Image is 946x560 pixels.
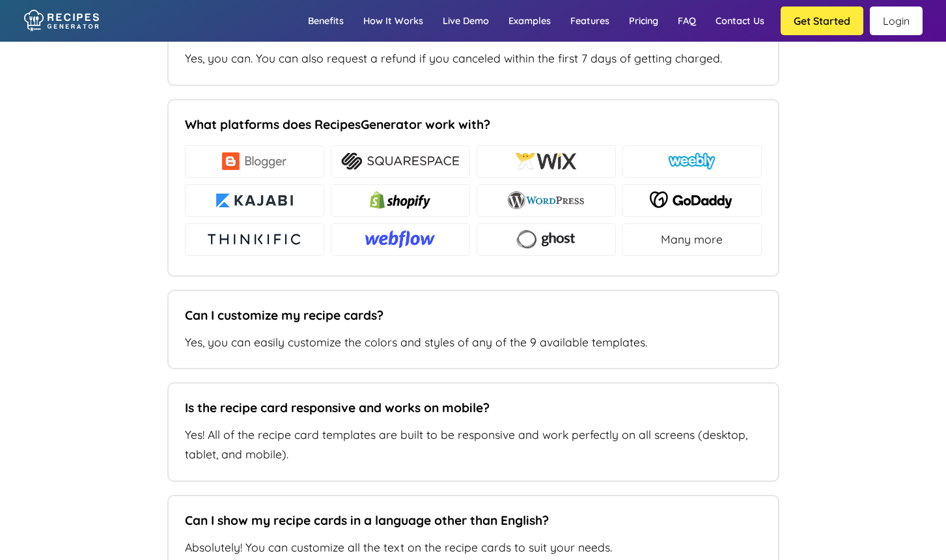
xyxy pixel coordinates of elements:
[619,2,668,40] a: Pricing
[561,2,619,40] a: Features
[185,333,762,352] p: Yes, you can easily customize the colors and styles of any of the 9 available templates.
[206,231,303,248] img: platform-thinkific.svg
[185,512,755,528] h5: Can I show my recipe cards in a language other than English?
[650,191,734,209] img: platform-godaddy.svg
[214,191,295,209] img: platform-kajabi.png
[298,2,354,40] a: Benefits
[508,191,584,209] img: platform-wordpress.png
[365,231,434,248] img: webflow.png
[370,191,430,209] img: platform-shopify.png
[706,2,774,40] a: Contact us
[185,117,755,132] h5: What platforms does RecipesGenerator work with?
[354,2,433,40] a: How it works
[433,2,499,40] a: Live demo
[516,229,576,251] img: ghost.png
[499,2,561,40] a: Examples
[185,538,762,557] p: Absolutely! You can customize all the text on the recipe cards to suit your needs.
[622,223,762,256] div: Many more
[222,152,286,170] img: platform-blogger.png
[668,2,706,40] a: FAQ
[341,152,459,170] img: platform-squarespace.png
[185,307,755,323] h5: Can I customize my recipe cards?
[781,7,863,35] button: Get Started
[515,152,577,170] img: platform-wix.jpg
[185,49,762,68] p: Yes, you can. You can also request a refund if you canceled within the first 7 days of getting ch...
[668,152,716,170] img: platform-weebly.png
[870,7,923,35] a: Login
[185,425,762,464] p: Yes! All of the recipe card templates are built to be responsive and work perfectly on all screen...
[185,400,755,415] h5: Is the recipe card responsive and works on mobile?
